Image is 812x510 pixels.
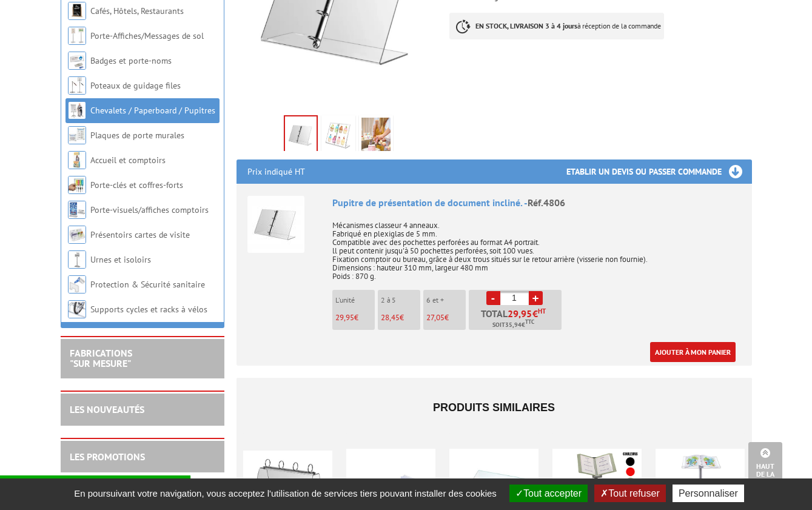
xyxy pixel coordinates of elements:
[335,312,354,323] span: 29,95
[748,442,782,492] a: Haut de la page
[426,312,445,323] span: 27,05
[90,254,151,265] a: Urnes et isoloirs
[381,312,400,323] span: 28,45
[381,296,420,304] p: 2 à 5
[449,13,664,39] p: à réception de la commande
[650,342,736,362] a: Ajouter à mon panier
[90,55,172,66] a: Badges et porte-noms
[528,196,565,209] span: Réf.4806
[90,80,181,91] a: Poteaux de guidage files
[90,204,209,215] a: Porte-visuels/affiches comptoirs
[68,250,86,269] img: Urnes et isoloirs
[90,180,183,190] a: Porte-clés et coffres-forts
[472,309,562,330] p: Total
[68,201,86,219] img: Porte-visuels/affiches comptoirs
[68,101,86,119] img: Chevalets / Paperboard / Pupitres
[90,130,184,141] a: Plaques de porte murales
[509,485,588,502] button: Tout accepter
[335,296,375,304] p: L'unité
[486,291,500,305] a: -
[90,304,207,315] a: Supports cycles et racks à vélos
[247,196,304,253] img: Pupitre de présentation de document incliné.
[247,159,305,184] p: Prix indiqué HT
[532,309,538,318] span: €
[505,320,522,330] span: 35,94
[68,151,86,169] img: Accueil et comptoirs
[90,30,204,41] a: Porte-Affiches/Messages de sol
[70,451,145,463] a: LES PROMOTIONS
[68,300,86,318] img: Supports cycles et racks à vélos
[90,155,166,166] a: Accueil et comptoirs
[492,320,534,330] span: Soit €
[361,118,391,155] img: porte_visuel_pupitre_presentation_document_incline_affiche_mise_en_scene_4806.jpg
[90,279,205,290] a: Protection & Sécurité sanitaire
[332,196,741,210] div: Pupitre de présentation de document incliné. -
[68,2,86,20] img: Cafés, Hôtels, Restaurants
[70,347,132,370] a: FABRICATIONS"Sur Mesure"
[68,126,86,144] img: Plaques de porte murales
[673,485,744,502] button: Personnaliser (fenêtre modale)
[426,296,466,304] p: 6 et +
[285,116,317,154] img: porte_visuel_pupitre_presentation_document_incline_vide_4806.jpg
[68,275,86,294] img: Protection & Sécurité sanitaire
[68,176,86,194] img: Porte-clés et coffres-forts
[525,318,534,325] sup: TTC
[90,5,184,16] a: Cafés, Hôtels, Restaurants
[70,403,144,415] a: LES NOUVEAUTÉS
[381,314,420,322] p: €
[68,27,86,45] img: Porte-Affiches/Messages de sol
[335,314,375,322] p: €
[68,76,86,95] img: Poteaux de guidage files
[529,291,543,305] a: +
[475,21,577,30] strong: EN STOCK, LIVRAISON 3 à 4 jours
[426,314,466,322] p: €
[68,488,503,498] span: En poursuivant votre navigation, vous acceptez l'utilisation de services tiers pouvant installer ...
[433,401,555,414] span: Produits similaires
[90,229,190,240] a: Présentoirs cartes de visite
[538,307,546,315] sup: HT
[566,159,752,184] h3: Etablir un devis ou passer commande
[332,213,741,281] p: Mécanismes classeur 4 anneaux. Fabriqué en plexiglas de 5 mm. Compatible avec des pochettes perfo...
[508,309,532,318] span: 29,95
[68,52,86,70] img: Badges et porte-noms
[324,118,353,155] img: porte_visuel_pupitre_presentation_document_incline_affiche_4806.jpg
[594,485,665,502] button: Tout refuser
[68,226,86,244] img: Présentoirs cartes de visite
[90,105,215,116] a: Chevalets / Paperboard / Pupitres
